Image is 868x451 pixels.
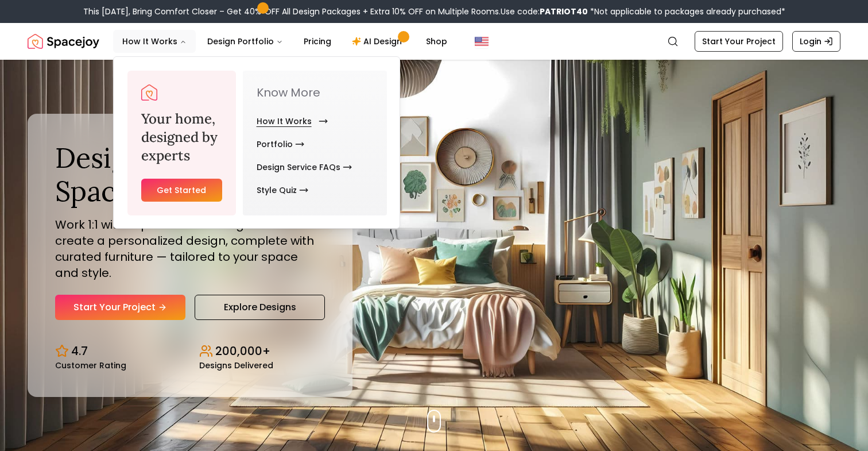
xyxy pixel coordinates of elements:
[257,156,352,179] a: Design Service FAQs
[195,295,325,320] a: Explore Designs
[114,57,401,229] div: How It Works
[141,179,222,202] a: Get Started
[28,30,99,53] a: Spacejoy
[257,179,308,202] a: Style Quiz
[28,23,840,60] nav: Global
[695,31,783,52] a: Start Your Project
[83,6,785,17] div: This [DATE], Bring Comfort Closer – Get 40% OFF All Design Packages + Extra 10% OFF on Multiple R...
[113,30,456,53] nav: Main
[113,30,196,53] button: How It Works
[55,334,325,369] div: Design stats
[71,343,88,359] p: 4.7
[257,133,304,156] a: Portfolio
[540,6,588,17] b: PATRIOT40
[343,30,414,53] a: AI Design
[588,6,785,17] span: *Not applicable to packages already purchased*
[257,84,373,101] p: Know More
[55,295,185,320] a: Start Your Project
[28,30,99,53] img: Spacejoy Logo
[294,30,340,53] a: Pricing
[55,217,325,281] p: Work 1:1 with expert interior designers to create a personalized design, complete with curated fu...
[475,34,489,48] img: United States
[417,30,456,53] a: Shop
[257,110,323,133] a: How It Works
[55,141,325,207] h1: Design Your Dream Space Online
[501,6,588,17] span: Use code:
[215,343,270,359] p: 200,000+
[199,361,273,369] small: Designs Delivered
[141,84,157,101] a: Spacejoy
[141,110,222,165] h3: Your home, designed by experts
[55,361,126,369] small: Customer Rating
[792,31,840,52] a: Login
[198,30,292,53] button: Design Portfolio
[141,84,157,101] img: Spacejoy Logo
